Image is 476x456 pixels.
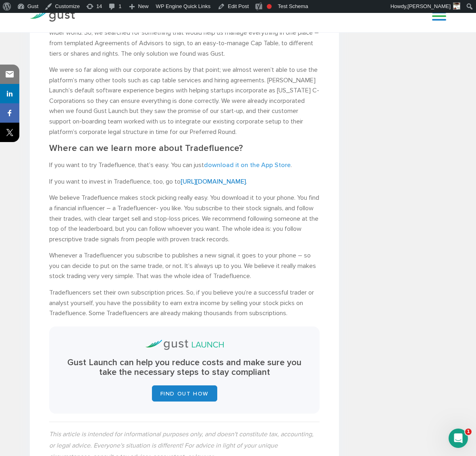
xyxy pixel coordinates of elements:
p: If you want to invest in Tradefluence, too, go to . [49,176,320,187]
span: 1 [465,429,472,435]
p: If you want to try Tradefluence, that’s easy. You can just . [49,160,320,170]
a: FIND OUT HOW [152,385,217,402]
h2: Where can we learn more about Tradefluence? [49,143,320,154]
iframe: Intercom live chat [449,429,468,448]
p: Whenever a Tradefluencer you subscribe to publishes a new signal, it goes to your phone – so you ... [49,250,320,281]
h3: Gust Launch can help you reduce costs and make sure you take the necessary steps to stay compliant [61,358,308,377]
p: We were so far along with our corporate actions by that point; we almost weren’t able to use the ... [49,65,320,137]
p: We believe Tradefluence makes stock picking really easy. You download it to your phone. You find ... [49,192,320,244]
p: Tradefluencers set their own subscription prices. So, if you believe you’re a successful trader o... [49,287,320,318]
img: Gust Logo [30,11,75,22]
span: [PERSON_NAME] [407,3,451,9]
a: [URL][DOMAIN_NAME] [181,178,246,185]
a: download it on the App Store [204,161,291,169]
div: Focus keyphrase not set [267,4,272,9]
